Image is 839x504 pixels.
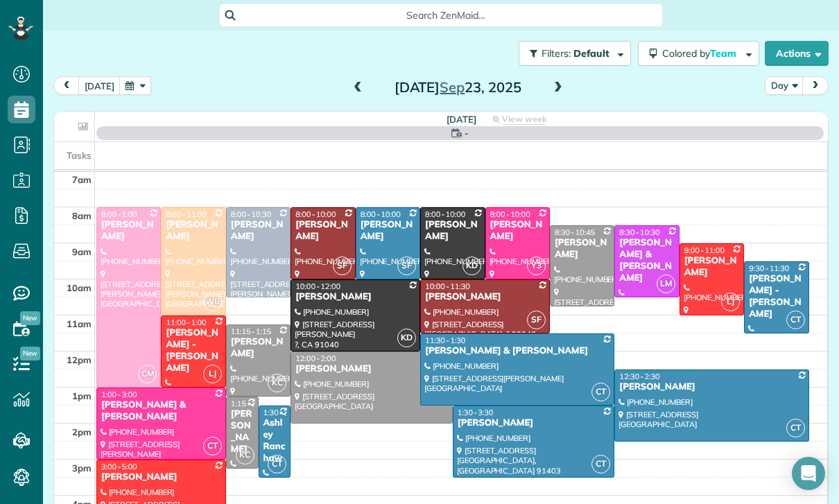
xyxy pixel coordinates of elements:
span: 3:00 - 5:00 [101,462,137,471]
span: 1:00 - 3:00 [101,390,137,399]
span: CT [203,437,222,455]
span: KD [462,257,481,275]
span: 8:00 - 10:00 [425,209,465,219]
span: 1:15 - 3:15 [231,399,267,408]
span: 11:00 - 1:00 [166,318,206,327]
span: KC [236,446,254,464]
span: 3pm [72,462,92,473]
span: Filters: [542,47,571,60]
h2: [DATE] 23, 2025 [371,80,544,95]
div: [PERSON_NAME] & [PERSON_NAME] [101,399,222,423]
span: LJ [203,365,222,383]
div: [PERSON_NAME] [230,408,254,455]
span: New [20,311,40,325]
span: Sep [440,78,465,96]
span: 8:00 - 1:00 [101,209,137,219]
span: 8:00 - 10:00 [295,209,336,219]
div: [PERSON_NAME] [230,336,286,360]
span: WB [203,293,222,311]
div: [PERSON_NAME] [101,219,157,243]
span: - [465,126,469,140]
span: 7am [72,174,92,185]
div: [PERSON_NAME] [424,219,481,243]
button: Day [765,76,804,95]
span: 11am [67,318,92,329]
span: Tasks [67,150,92,161]
div: [PERSON_NAME] [490,219,546,243]
button: Actions [765,41,829,66]
span: KC [268,374,286,392]
div: [PERSON_NAME] [554,237,610,261]
button: Colored byTeam [638,41,759,66]
span: Y3 [527,257,546,275]
span: 8:30 - 10:45 [555,227,595,237]
div: [PERSON_NAME] & [PERSON_NAME] [619,237,675,284]
div: [PERSON_NAME] [457,417,611,429]
div: [PERSON_NAME] [424,291,546,303]
div: [PERSON_NAME] & [PERSON_NAME] [424,345,610,357]
span: New [20,347,40,360]
div: [PERSON_NAME] [295,291,416,303]
span: SF [333,257,352,275]
span: CT [786,419,805,437]
div: Open Intercom Messenger [792,457,825,490]
div: [PERSON_NAME] [684,255,740,279]
a: Filters: Default [512,41,631,66]
span: 2pm [72,426,92,437]
span: 10am [67,282,92,293]
div: Ashley Ranchaw [263,417,287,464]
span: 8:00 - 10:30 [231,209,271,219]
div: [PERSON_NAME] - [PERSON_NAME] [165,327,221,374]
div: [PERSON_NAME] [165,219,221,243]
span: Colored by [662,47,741,60]
div: [PERSON_NAME] [619,381,804,393]
span: 10:00 - 12:00 [295,281,340,291]
span: CT [591,455,610,473]
span: 12:30 - 2:30 [619,372,659,381]
span: SF [397,257,416,275]
span: 1:30 - 3:30 [458,408,494,417]
span: 8:30 - 10:30 [619,227,659,237]
div: [PERSON_NAME] [295,363,449,375]
div: [PERSON_NAME] [230,219,286,243]
span: 9:00 - 11:00 [684,245,725,255]
span: CT [268,455,286,473]
button: Filters: Default [519,41,631,66]
span: 9:30 - 11:30 [749,263,789,273]
span: View week [502,114,546,125]
span: [DATE] [447,114,476,125]
span: 1:30 - 3:30 [263,408,300,417]
span: Team [710,47,738,60]
span: CM [138,365,157,383]
span: KD [397,329,416,347]
span: CT [591,383,610,401]
div: [PERSON_NAME] - [PERSON_NAME] [748,273,804,320]
span: 12pm [67,354,92,365]
span: 8:00 - 10:00 [361,209,401,219]
span: SF [527,311,546,329]
div: [PERSON_NAME] [101,471,222,483]
span: 11:30 - 1:30 [425,336,465,345]
button: prev [53,76,80,95]
span: Default [573,47,610,60]
span: 9am [72,246,92,257]
button: next [802,76,829,95]
span: 8:00 - 11:00 [166,209,206,219]
span: 1pm [72,390,92,401]
span: 12:00 - 2:00 [295,354,336,363]
span: 10:00 - 11:30 [425,281,470,291]
span: 11:15 - 1:15 [231,327,271,336]
button: [DATE] [78,76,121,95]
div: [PERSON_NAME] [295,219,351,243]
span: 8am [72,210,92,221]
span: LJ [721,293,740,311]
div: [PERSON_NAME] [360,219,416,243]
span: CT [786,311,805,329]
span: 8:00 - 10:00 [490,209,530,219]
span: LM [657,275,675,293]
